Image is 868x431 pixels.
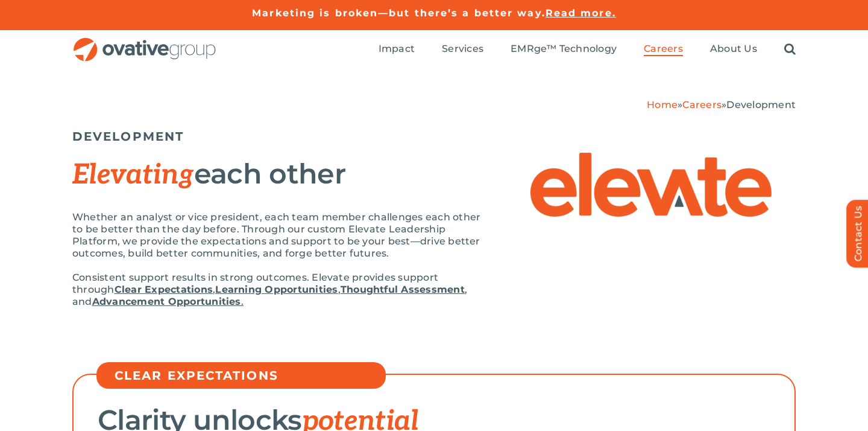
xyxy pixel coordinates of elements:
span: Services [442,43,483,55]
span: Elevating [72,158,194,192]
a: Impact [379,43,415,56]
span: » » [647,99,796,110]
strong: Advancement Opportunities [92,296,241,307]
a: Learning Opportunities [215,284,338,295]
a: Read more. [546,7,616,19]
h5: CLEAR EXPECTATIONS [115,368,380,383]
p: Consistent support results in strong outcomes. Elevate provides support through [72,272,482,308]
h5: DEVELOPMENT [72,129,796,144]
h2: each other [72,159,482,190]
a: About Us [710,43,757,56]
a: Home [647,99,678,110]
a: Services [442,43,483,56]
nav: Menu [379,30,796,69]
a: Advancement Opportunities. [92,296,244,307]
a: EMRge™ Technology [511,43,617,56]
a: Careers [682,99,722,110]
img: Elevate – Elevate Logo [530,153,772,217]
span: , [338,284,341,295]
span: About Us [710,43,757,55]
a: OG_Full_horizontal_RGB [72,36,217,48]
a: Careers [644,43,683,56]
span: EMRge™ Technology [511,43,617,55]
a: Marketing is broken—but there’s a better way. [252,7,546,19]
a: Clear Expectations [115,284,213,295]
span: Impact [379,43,415,55]
a: Thoughtful Assessment [341,284,465,295]
a: Search [784,43,796,56]
span: Development [726,99,796,110]
span: , [213,284,215,295]
p: Whether an analyst or vice president, each team member challenges each other to be better than th... [72,211,482,260]
span: Careers [644,43,683,55]
span: , and [72,284,467,307]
